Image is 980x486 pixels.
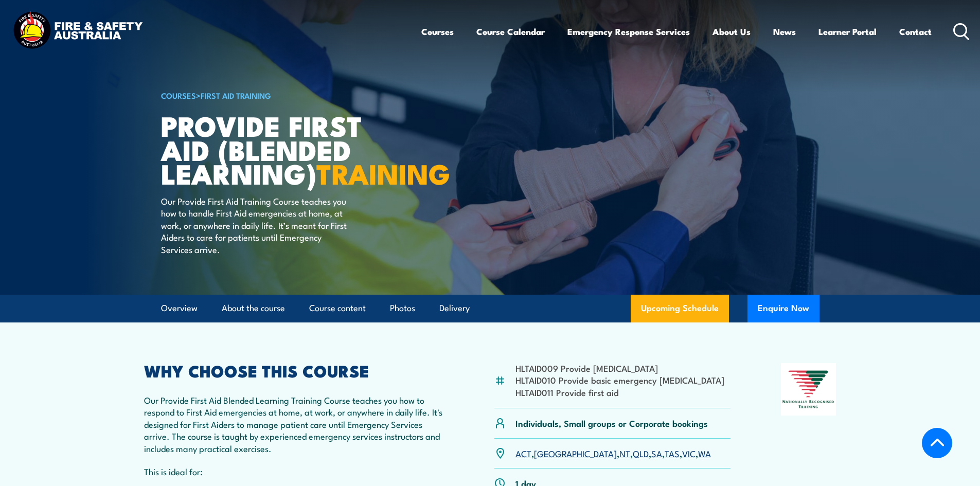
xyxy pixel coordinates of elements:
a: Courses [421,18,454,45]
img: Nationally Recognised Training logo. [781,363,836,416]
a: ACT [515,447,531,459]
a: Course content [309,295,366,322]
a: Overview [161,295,198,322]
a: WA [698,447,711,459]
a: NT [619,447,630,459]
p: Individuals, Small groups or Corporate bookings [515,417,708,429]
a: Photos [390,295,415,322]
p: This is ideal for: [144,465,444,477]
a: Learner Portal [818,18,877,45]
a: COURSES [161,89,196,101]
li: HLTAID011 Provide first aid [515,386,724,398]
button: Enquire Now [747,295,819,322]
a: About the course [222,295,285,322]
a: TAS [665,447,680,459]
li: HLTAID009 Provide [MEDICAL_DATA] [515,362,724,374]
a: First Aid Training [201,89,271,101]
li: HLTAID010 Provide basic emergency [MEDICAL_DATA] [515,374,724,386]
a: QLD [633,447,649,459]
h1: Provide First Aid (Blended Learning) [161,113,415,185]
a: Course Calendar [476,18,545,45]
a: Upcoming Schedule [631,295,729,322]
a: [GEOGRAPHIC_DATA] [534,447,617,459]
a: Contact [899,18,932,45]
a: Emergency Response Services [567,18,690,45]
h2: WHY CHOOSE THIS COURSE [144,363,444,377]
p: Our Provide First Aid Blended Learning Training Course teaches you how to respond to First Aid em... [144,394,444,454]
p: , , , , , , , [515,447,711,459]
h6: > [161,89,415,101]
a: VIC [682,447,696,459]
a: News [773,18,796,45]
p: Our Provide First Aid Training Course teaches you how to handle First Aid emergencies at home, at... [161,195,349,255]
strong: TRAINING [316,151,450,194]
a: Delivery [439,295,470,322]
a: SA [651,447,662,459]
a: About Us [712,18,751,45]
